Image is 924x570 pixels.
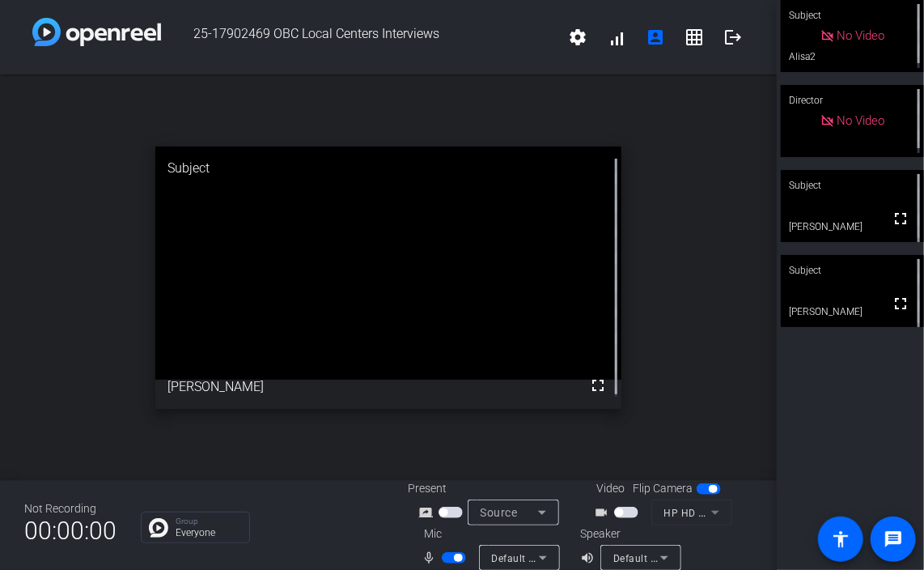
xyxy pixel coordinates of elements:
[481,506,518,519] span: Source
[408,525,570,542] div: Mic
[837,28,885,43] span: No Video
[580,525,677,542] div: Speaker
[422,548,442,568] mat-icon: mic_none
[596,480,625,497] span: Video
[588,376,608,395] mat-icon: fullscreen
[685,28,704,47] mat-icon: grid_on
[595,503,614,522] mat-icon: videocam_outline
[633,480,693,497] span: Flip Camera
[492,551,839,564] span: Default - Microphone Array (Intel® Smart Sound Technology (Intel® SST))
[597,18,636,57] button: signal_cellular_alt
[646,28,665,47] mat-icon: account_box
[837,113,885,128] span: No Video
[568,28,587,47] mat-icon: settings
[781,85,924,116] div: Director
[884,530,903,549] mat-icon: message
[613,551,788,564] span: Default - Speakers (Realtek(R) Audio)
[580,548,600,568] mat-icon: volume_up
[723,28,743,47] mat-icon: logout
[176,528,241,538] p: Everyone
[32,18,161,46] img: white-gradient.svg
[831,530,850,549] mat-icon: accessibility
[781,255,924,286] div: Subject
[155,147,621,190] div: Subject
[891,294,910,313] mat-icon: fullscreen
[891,209,910,228] mat-icon: fullscreen
[161,18,558,57] span: 25-17902469 OBC Local Centers Interviews
[149,518,168,538] img: Chat Icon
[24,511,117,551] span: 00:00:00
[781,170,924,201] div: Subject
[408,480,570,497] div: Present
[176,517,241,525] p: Group
[419,503,439,522] mat-icon: screen_share_outline
[24,500,117,517] div: Not Recording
